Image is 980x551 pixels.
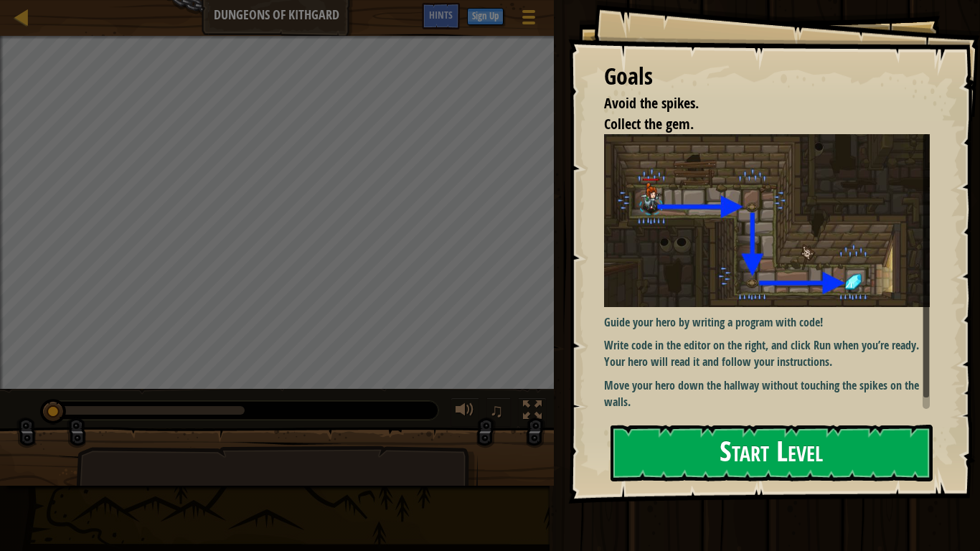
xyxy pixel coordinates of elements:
span: Avoid the spikes. [604,93,699,113]
li: Collect the gem. [586,114,926,135]
button: Start Level [611,425,933,481]
button: Sign Up [467,8,504,25]
button: Toggle fullscreen [518,397,547,427]
li: Avoid the spikes. [586,93,926,114]
p: Write code in the editor on the right, and click Run when you’re ready. Your hero will read it an... [604,337,941,370]
button: Adjust volume [451,397,479,427]
p: Move your hero down the hallway without touching the spikes on the walls. [604,377,941,410]
button: Show game menu [511,3,547,37]
div: Goals [604,60,930,93]
span: ♫ [489,400,504,421]
p: Guide your hero by writing a program with code! [604,314,941,331]
button: ♫ [486,397,511,427]
span: Collect the gem. [604,114,694,133]
span: Hints [429,8,453,22]
img: Dungeons of kithgard [604,134,941,306]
